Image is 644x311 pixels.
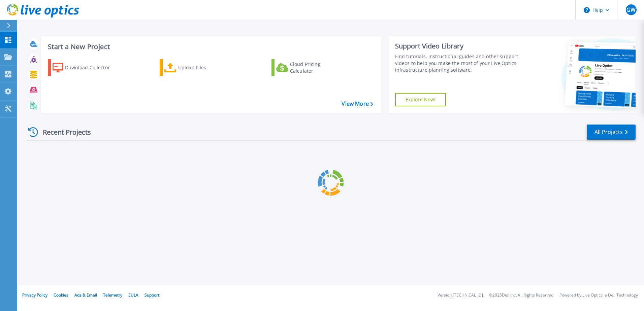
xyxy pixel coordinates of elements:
a: Cloud Pricing Calculator [271,59,347,76]
div: Upload Files [178,61,232,74]
a: Cookies [54,292,68,298]
li: Powered by Live Optics, a Dell Technology [559,293,638,298]
span: GW [626,7,636,12]
li: © 2025 Dell Inc. All Rights Reserved [489,293,553,298]
a: Privacy Policy [22,292,47,298]
div: Find tutorials, instructional guides and other support videos to help you make the most of your L... [395,53,521,73]
a: Telemetry [103,292,122,298]
div: Recent Projects [26,124,100,140]
div: Download Collector [65,61,119,74]
div: Support Video Library [395,42,521,50]
a: Support [144,292,159,298]
a: EULA [128,292,138,298]
a: All Projects [587,125,636,140]
div: Cloud Pricing Calculator [290,61,344,74]
li: Version: [TECHNICAL_ID] [438,293,483,298]
a: Download Collector [48,59,123,76]
a: View More [342,101,373,107]
h3: Start a New Project [48,43,373,50]
a: Explore Now! [395,93,446,106]
a: Upload Files [160,59,235,76]
a: Ads & Email [74,292,97,298]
